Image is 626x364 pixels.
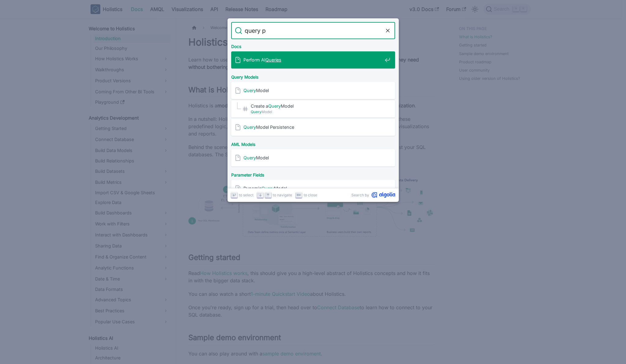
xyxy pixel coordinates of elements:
[243,88,256,93] mark: Query
[265,57,281,62] mark: Queries
[297,193,301,197] svg: Escape key
[351,192,395,198] a: Search byAlgolia
[230,70,396,82] div: Query Models
[372,192,395,198] svg: Algolia
[242,22,384,39] input: Search docs
[243,185,382,191] span: Dynamic Model
[231,82,395,99] a: QueryModel
[304,192,317,198] span: to close
[384,27,391,34] button: Clear the query
[351,192,369,198] span: Search by
[273,192,292,198] span: to navigate
[232,193,236,197] svg: Enter key
[243,124,382,130] span: Model Persistence
[231,180,395,197] a: DynamicQueryModel
[251,110,261,114] mark: Query
[230,168,396,180] div: Parameter Fields
[243,87,382,93] span: Model
[243,124,256,130] mark: Query
[239,192,254,198] span: to select
[243,155,256,160] mark: Query
[230,39,396,51] div: Docs
[230,137,396,149] div: AML Models
[268,103,281,109] mark: Query
[243,155,382,161] span: Model
[266,193,270,197] svg: Arrow up
[251,109,382,115] span: Model
[261,186,274,191] mark: Query
[258,193,263,197] svg: Arrow down
[251,103,382,109] span: Create a Model​
[231,100,395,117] a: Create aQueryModel​QueryModel
[231,51,395,69] a: Perform AIQueries
[243,57,382,63] span: Perform AI
[231,149,395,166] a: QueryModel
[231,119,395,136] a: QueryModel Persistence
